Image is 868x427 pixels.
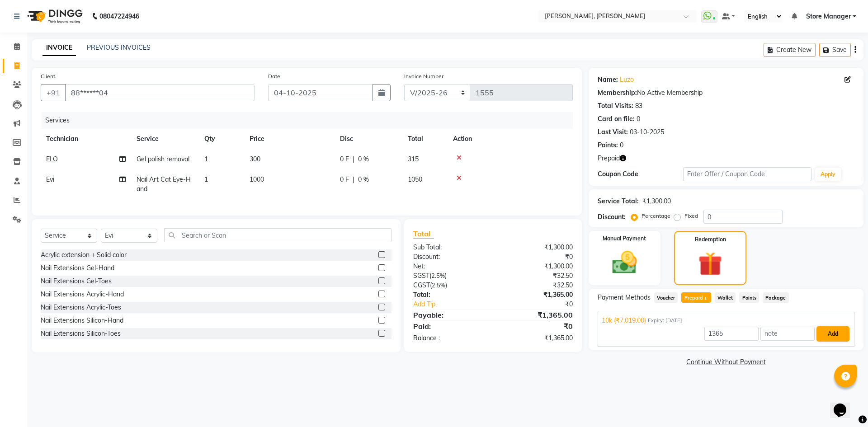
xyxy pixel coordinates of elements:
input: note [760,327,815,341]
span: 1 [703,296,708,301]
label: Manual Payment [603,235,646,243]
span: ELO [46,155,58,163]
div: No Active Membership [598,88,854,98]
div: Discount: [406,252,493,262]
a: INVOICE [42,40,76,56]
span: 2.5% [431,272,445,279]
span: Package [763,292,789,303]
div: Balance : [406,333,493,343]
div: 83 [635,101,642,111]
span: Prepaid [598,154,620,163]
span: Expiry: [DATE] [648,317,682,324]
div: ₹0 [493,321,579,332]
img: _cash.svg [604,248,645,277]
div: Name: [598,75,618,84]
span: 0 F [340,175,349,184]
span: 300 [250,155,260,163]
div: ₹0 [493,252,579,262]
button: Apply [815,168,841,181]
div: ₹32.50 [493,281,579,290]
div: ₹1,300.00 [642,197,671,206]
b: 08047224946 [99,4,139,29]
div: Coupon Code [598,169,683,179]
span: CGST [413,281,430,289]
div: Nail Extensions Silicon-Hand [41,316,123,325]
th: Price [244,129,335,149]
span: Store Manager [806,12,851,21]
div: Services [42,112,580,129]
span: 1000 [250,175,264,183]
input: Search or Scan [164,228,392,242]
span: 1050 [408,175,422,183]
div: 0 [620,141,623,150]
span: Payment Methods [598,293,651,302]
span: 0 % [358,175,369,184]
div: ₹0 [507,300,579,309]
th: Total [402,129,448,149]
button: Create New [764,43,816,57]
div: Discount: [598,212,626,222]
div: Sub Total: [406,243,493,252]
div: 03-10-2025 [630,127,664,137]
span: | [353,155,354,164]
div: ₹32.50 [493,271,579,281]
div: ₹1,365.00 [493,310,579,320]
div: Last Visit: [598,127,628,137]
div: Total: [406,290,493,300]
a: PREVIOUS INVOICES [87,43,151,52]
a: Luzo [620,75,634,84]
button: Add [816,326,849,342]
span: 2.5% [432,282,445,289]
img: logo [23,4,85,29]
label: Redemption [695,235,726,244]
span: Points [739,292,759,303]
th: Action [448,129,573,149]
th: Disc [335,129,402,149]
span: Total [413,229,434,239]
div: ( ) [406,281,493,290]
span: | [353,175,354,184]
div: Nail Extensions Gel-Toes [41,277,112,286]
label: Fixed [684,212,698,220]
span: 10k (₹7,019.00) [602,316,646,325]
div: Service Total: [598,197,639,206]
div: Nail Extensions Silicon-Toes [41,329,121,338]
th: Service [131,129,199,149]
a: Continue Without Payment [590,357,862,367]
div: Net: [406,262,493,271]
div: Payable: [406,310,493,320]
div: Nail Extensions Gel-Hand [41,263,114,273]
div: 0 [637,114,640,124]
span: Wallet [715,292,736,303]
span: Gel polish removal [137,155,189,163]
img: _gift.svg [691,249,730,279]
span: Nail Art Cat Eye-Hand [137,175,191,193]
th: Technician [41,129,131,149]
span: 315 [408,155,419,163]
div: Membership: [598,88,637,98]
div: Total Visits: [598,101,633,111]
div: Nail Extensions Acrylic-Hand [41,290,124,299]
div: ₹1,300.00 [493,243,579,252]
span: Prepaid [681,292,711,303]
div: ₹1,300.00 [493,262,579,271]
a: Add Tip [406,300,507,309]
div: ₹1,365.00 [493,333,579,343]
span: 0 F [340,155,349,164]
span: SGST [413,272,429,280]
label: Invoice Number [404,72,443,80]
span: 1 [204,175,208,183]
input: Enter Offer / Coupon Code [683,167,811,181]
span: Voucher [654,292,678,303]
div: Card on file: [598,114,635,124]
span: 0 % [358,155,369,164]
label: Client [41,72,55,80]
div: Points: [598,141,618,150]
button: +91 [41,84,66,101]
iframe: chat widget [830,391,859,418]
th: Qty [199,129,244,149]
div: Acrylic extension + Solid color [41,250,127,260]
span: Evi [46,175,54,183]
input: Amount [704,327,759,341]
label: Percentage [642,212,670,220]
